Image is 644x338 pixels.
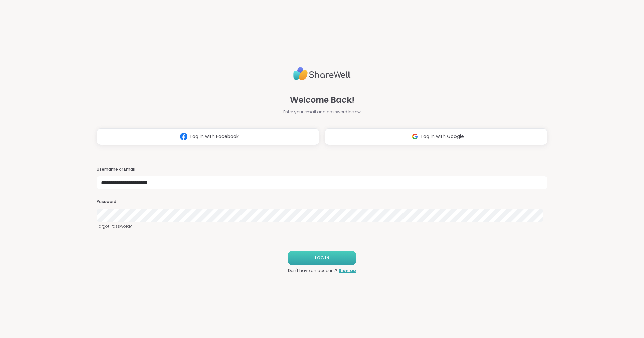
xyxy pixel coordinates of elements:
[190,133,239,140] span: Log in with Facebook
[325,128,547,145] button: Log in with Google
[315,255,329,261] span: LOG IN
[97,167,547,172] h3: Username or Email
[97,223,547,229] a: Forgot Password?
[409,130,421,143] img: ShareWell Logomark
[177,130,190,143] img: ShareWell Logomark
[293,64,351,83] img: ShareWell Logo
[97,199,547,205] h3: Password
[97,128,319,145] button: Log in with Facebook
[288,251,356,265] button: LOG IN
[283,109,361,115] span: Enter your email and password below
[290,94,354,106] span: Welcome Back!
[339,268,356,274] a: Sign up
[421,133,464,140] span: Log in with Google
[288,268,337,274] span: Don't have an account?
